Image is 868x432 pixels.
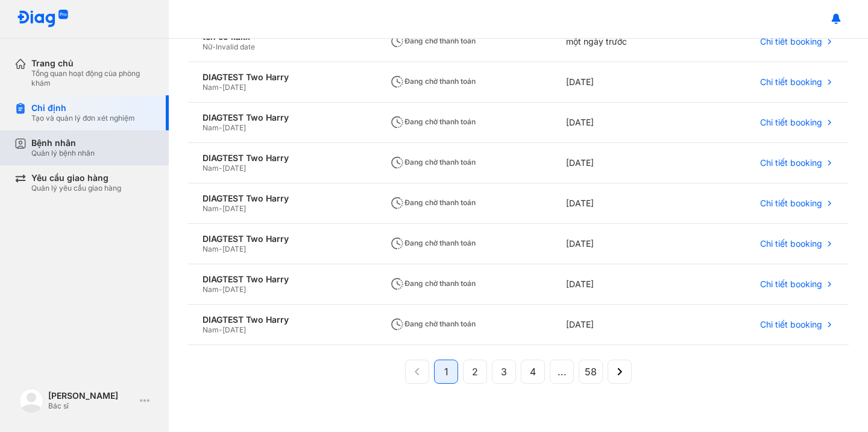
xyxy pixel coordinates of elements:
[31,183,121,193] div: Quản lý yêu cầu giao hàng
[31,148,95,158] div: Quản lý bệnh nhân
[760,238,822,249] span: Chi tiết booking
[222,164,246,173] span: [DATE]
[203,314,361,325] div: DIAGTEST Two Harry
[530,364,536,379] span: 4
[219,83,222,92] span: -
[552,103,690,143] div: [DATE]
[552,305,690,345] div: [DATE]
[585,364,597,379] span: 58
[558,364,567,379] span: ...
[552,62,690,103] div: [DATE]
[760,77,822,87] span: Chi tiết booking
[203,164,219,173] span: Nam
[552,183,690,224] div: [DATE]
[48,401,135,411] div: Bác sĩ
[760,319,822,330] span: Chi tiết booking
[390,157,476,167] span: Đang chờ thanh toán
[434,360,458,384] button: 1
[222,123,246,132] span: [DATE]
[203,112,361,123] div: DIAGTEST Two Harry
[31,173,121,183] div: Yêu cầu giao hàng
[17,10,69,28] img: logo
[219,204,222,213] span: -
[31,113,135,123] div: Tạo và quản lý đơn xét nghiệm
[203,193,361,204] div: DIAGTEST Two Harry
[552,264,690,305] div: [DATE]
[203,274,361,285] div: DIAGTEST Two Harry
[31,138,95,148] div: Bệnh nhân
[492,360,516,384] button: 3
[219,164,222,173] span: -
[501,364,507,379] span: 3
[31,58,154,69] div: Trang chủ
[48,390,135,401] div: [PERSON_NAME]
[552,224,690,264] div: [DATE]
[390,198,476,207] span: Đang chờ thanh toán
[390,238,476,247] span: Đang chờ thanh toán
[760,117,822,128] span: Chi tiết booking
[579,360,603,384] button: 58
[222,285,246,294] span: [DATE]
[219,244,222,253] span: -
[390,279,476,288] span: Đang chờ thanh toán
[19,389,43,413] img: logo
[203,285,219,294] span: Nam
[552,143,690,183] div: [DATE]
[31,103,135,113] div: Chỉ định
[390,319,476,328] span: Đang chờ thanh toán
[222,204,246,213] span: [DATE]
[203,83,219,92] span: Nam
[390,36,476,45] span: Đang chờ thanh toán
[203,72,361,83] div: DIAGTEST Two Harry
[222,325,246,334] span: [DATE]
[760,157,822,168] span: Chi tiết booking
[212,42,216,51] span: -
[203,42,212,51] span: Nữ
[219,285,222,294] span: -
[552,22,690,62] div: một ngày trước
[203,204,219,213] span: Nam
[760,279,822,290] span: Chi tiết booking
[521,360,545,384] button: 4
[444,364,448,379] span: 1
[550,360,574,384] button: ...
[390,77,476,86] span: Đang chờ thanh toán
[203,244,219,253] span: Nam
[219,325,222,334] span: -
[222,83,246,92] span: [DATE]
[760,198,822,209] span: Chi tiết booking
[472,364,478,379] span: 2
[216,42,255,51] span: Invalid date
[219,123,222,132] span: -
[760,36,822,47] span: Chi tiết booking
[463,360,487,384] button: 2
[222,244,246,253] span: [DATE]
[390,117,476,126] span: Đang chờ thanh toán
[203,153,361,164] div: DIAGTEST Two Harry
[203,233,361,244] div: DIAGTEST Two Harry
[31,69,154,88] div: Tổng quan hoạt động của phòng khám
[203,123,219,132] span: Nam
[203,325,219,334] span: Nam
